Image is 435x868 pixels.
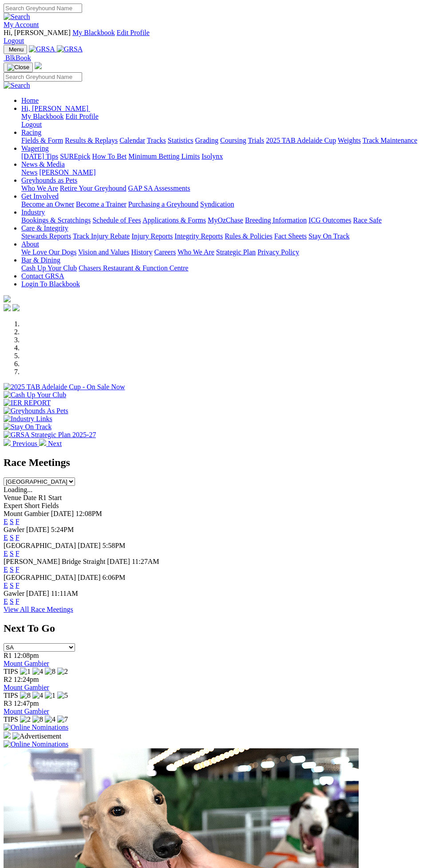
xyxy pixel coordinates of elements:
[14,700,39,707] span: 12:47pm
[32,692,43,700] img: 4
[4,304,11,311] img: facebook.svg
[23,494,36,501] span: Date
[4,29,71,36] span: Hi, [PERSON_NAME]
[168,137,194,144] a: Statistics
[4,439,11,446] img: chevron-left-pager-white.svg
[4,590,24,597] span: Gawler
[4,582,8,589] a: E
[57,668,68,676] img: 2
[21,176,77,184] a: Greyhounds as Pets
[154,248,176,256] a: Careers
[4,598,8,605] a: E
[4,676,12,683] span: R2
[16,550,20,557] a: F
[21,129,41,136] a: Racing
[4,13,30,21] img: Search
[57,45,83,53] img: GRSA
[10,566,14,573] a: S
[16,598,20,605] a: F
[16,518,20,525] a: F
[21,200,74,208] a: Become an Owner
[4,431,96,439] img: GRSA Strategic Plan 2025-27
[21,264,431,272] div: Bar & Dining
[21,105,88,112] span: Hi, [PERSON_NAME]
[21,184,58,192] a: Who We Are
[21,248,431,256] div: About
[119,137,145,144] a: Calendar
[248,137,264,144] a: Trials
[21,105,90,112] a: Hi, [PERSON_NAME]
[9,46,24,53] span: Menu
[21,145,49,152] a: Wagering
[72,29,115,36] a: My Blackbook
[142,216,206,224] a: Applications & Forms
[26,526,49,533] span: [DATE]
[21,232,431,240] div: Care & Integrity
[21,192,59,200] a: Get Involved
[4,660,49,667] a: Mount Gambier
[308,216,351,224] a: ICG Outcomes
[32,668,43,676] img: 4
[4,4,82,13] input: Search
[79,264,188,272] a: Chasers Restaurant & Function Centre
[4,606,73,613] a: View All Race Meetings
[147,137,166,144] a: Tracks
[14,652,39,659] span: 12:08pm
[225,232,273,240] a: Rules & Policies
[21,121,42,128] a: Logout
[21,97,39,104] a: Home
[4,457,431,469] h2: Race Meetings
[73,232,130,240] a: Track Injury Rebate
[12,732,61,740] img: Advertisement
[21,216,431,224] div: Industry
[103,574,126,581] span: 6:06PM
[21,224,68,232] a: Care & Integrity
[60,184,127,192] a: Retire Your Greyhound
[4,399,51,407] img: IER REPORT
[21,113,431,129] div: Hi, [PERSON_NAME]
[274,232,307,240] a: Fact Sheets
[10,534,14,541] a: S
[4,740,68,748] img: Online Nominations
[45,668,55,676] img: 8
[216,248,256,256] a: Strategic Plan
[41,502,59,509] span: Fields
[92,216,141,224] a: Schedule of Fees
[21,152,58,160] a: [DATE] Tips
[4,731,11,739] img: 15187_Greyhounds_GreysPlayCentral_Resize_SA_WebsiteBanner_300x115_2025.jpg
[174,232,223,240] a: Integrity Reports
[107,558,130,565] span: [DATE]
[26,590,49,597] span: [DATE]
[245,216,307,224] a: Breeding Information
[4,21,39,28] a: My Account
[24,502,40,509] span: Short
[16,582,20,589] a: F
[5,54,31,62] span: BlkBook
[45,716,55,723] img: 4
[76,200,127,208] a: Become a Trainer
[78,248,129,256] a: Vision and Values
[21,280,80,288] a: Login To Blackbook
[21,256,60,264] a: Bar & Dining
[21,160,65,168] a: News & Media
[45,692,55,700] img: 1
[4,415,52,423] img: Industry Links
[66,113,99,120] a: Edit Profile
[51,526,74,533] span: 5:24PM
[20,668,31,676] img: 1
[32,716,43,723] img: 8
[4,526,24,533] span: Gawler
[4,692,18,699] span: TIPS
[65,137,118,144] a: Results & Replays
[208,216,243,224] a: MyOzChase
[12,304,20,311] img: twitter.svg
[103,542,126,549] span: 5:58PM
[128,152,200,160] a: Minimum Betting Limits
[308,232,349,240] a: Stay On Track
[4,63,33,72] button: Toggle navigation
[4,558,105,565] span: [PERSON_NAME] Bridge Straight
[4,708,49,715] a: Mount Gambier
[4,574,76,581] span: [GEOGRAPHIC_DATA]
[75,510,102,517] span: 12:08PM
[92,152,127,160] a: How To Bet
